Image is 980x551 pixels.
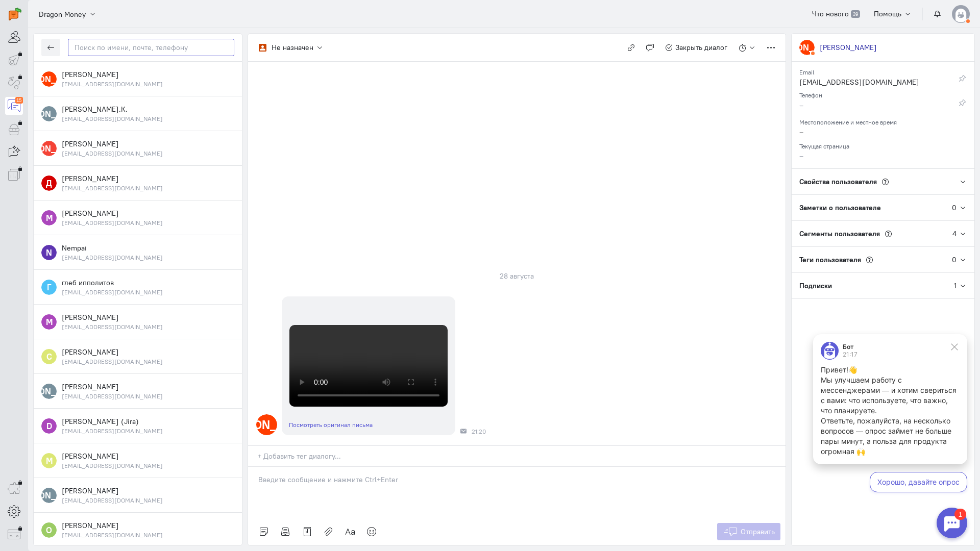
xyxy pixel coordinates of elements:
[62,417,139,426] span: Dmitrii Serikov (Jira)
[15,108,83,119] text: [PERSON_NAME]
[62,427,163,435] small: jira@softswiss-service.com
[33,5,102,23] button: Dragon Money
[68,39,234,56] input: Поиск по имени, почте, телефону
[272,42,313,53] div: Не назначен
[792,273,954,298] div: Подписки
[62,184,163,192] small: eprushkindanila@icloud.com
[952,255,957,265] div: 0
[9,8,21,20] img: carrot-quest.svg
[799,100,942,113] div: –
[62,114,163,123] small: child__94@mail.ru
[46,420,52,431] text: D
[62,496,163,505] small: kushanastasiay@yandex.ru
[5,97,23,115] a: 15
[799,229,880,238] span: Сегменты пользователя
[18,36,157,46] p: Привет!👋
[62,253,163,262] small: goludaewsergey@gmail.com
[851,10,860,18] span: 39
[954,281,957,291] div: 1
[253,39,329,56] button: Не назначен
[15,490,83,500] text: [PERSON_NAME]
[799,89,822,99] small: Телефон
[675,43,727,52] span: Закрыть диалог
[62,149,163,158] small: lyuda.larina.4027750@gmail.com
[799,66,814,76] small: Email
[39,9,86,19] span: Dragon Money
[62,486,119,495] span: Настя Кушнарева
[799,77,942,90] div: [EMAIL_ADDRESS][DOMAIN_NAME]
[62,521,119,530] span: Oleg lamajo
[799,255,861,264] span: Теги пользователя
[62,80,163,88] small: fedoseevf0810@gmail.com
[62,139,119,148] span: Людмила Ларина
[62,392,163,400] small: magnificant135@mail.ru
[62,357,163,366] small: sasha_chaban@mail.ru
[792,195,952,220] div: Заметки о пользователе
[62,452,119,461] span: Maxim Lopatin
[40,23,55,29] div: 21:17
[62,313,119,322] span: Музик Варсер
[289,421,373,429] a: Посмотреть оригинал письма
[15,386,83,396] text: [PERSON_NAME]
[799,139,967,151] div: Текущая страница
[820,42,877,53] div: [PERSON_NAME]
[62,278,114,287] span: глеб ипполитов
[717,523,781,540] button: Отправить
[799,127,803,136] span: –
[806,5,865,22] a: Что нового 39
[46,351,52,362] text: С
[472,428,486,435] span: 21:20
[47,282,52,292] text: Г
[799,151,803,160] span: –
[62,288,163,296] small: glebomir2@mail.ru
[773,42,841,53] text: [PERSON_NAME]
[62,461,163,470] small: maximlopatin000@gmail.com
[46,178,52,188] text: Д
[659,39,733,56] button: Закрыть диалог
[62,70,119,79] span: Николай Федосеев
[812,9,849,18] span: Что нового
[62,174,119,183] span: Данила Епрушкин
[952,5,970,23] img: default-v4.png
[23,6,35,17] div: 1
[62,105,128,114] span: А.К.
[46,212,53,223] text: М
[62,243,87,253] span: Nempai
[46,247,52,258] text: N
[15,73,83,84] text: [PERSON_NAME]
[221,417,313,432] text: [PERSON_NAME]
[67,143,164,164] button: Хорошо, давайте опрос
[62,531,163,539] small: hehvebeheir@gmail.com
[62,322,163,331] small: serde4ko_ya@mail.ru
[18,87,157,128] p: Ответьте, пожалуйста, на несколько вопросов — опрос займет не больше пары минут, а польза для про...
[40,15,55,21] div: Бот
[868,5,918,22] button: Помощь
[46,455,53,466] text: M
[46,524,52,535] text: O
[460,428,467,434] div: Почта
[62,347,119,357] span: Саша Чабан
[62,209,119,218] span: Михаил Типцов
[46,316,53,327] text: М
[952,229,957,239] div: 4
[799,115,967,127] div: Местоположение и местное время
[952,203,957,213] div: 0
[18,46,157,87] p: Мы улучшаем работу с мессенджерами — и хотим свериться с вами: что используете, что важно, что пл...
[741,527,775,536] span: Отправить
[15,143,83,154] text: [PERSON_NAME]
[62,218,163,227] small: mtipcov@mail.ru
[494,269,540,283] div: 28 августа
[874,9,901,18] span: Помощь
[799,177,877,186] span: Свойства пользователя
[15,97,23,104] div: 15
[62,382,119,391] span: Андрей Аверин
